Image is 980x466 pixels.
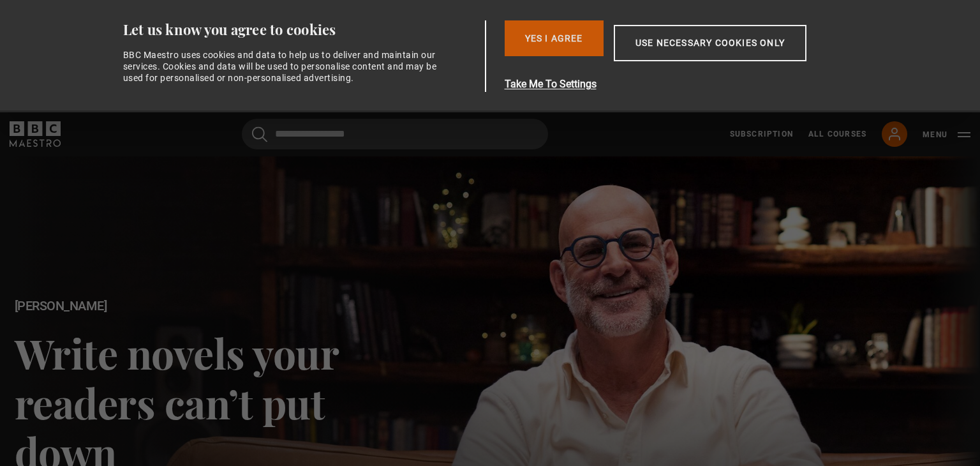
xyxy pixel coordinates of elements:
div: BBC Maestro uses cookies and data to help us to deliver and maintain our services. Cookies and da... [123,49,445,84]
h2: [PERSON_NAME] [15,299,392,313]
a: Subscription [730,128,793,140]
input: Search [242,119,548,149]
svg: BBC Maestro [10,121,61,147]
div: Let us know you agree to cookies [123,20,480,39]
a: All Courses [808,128,866,140]
button: Toggle navigation [923,128,970,141]
button: Submit the search query [252,126,267,142]
button: Use necessary cookies only [614,25,806,61]
button: Take Me To Settings [505,77,867,92]
button: Yes I Agree [505,20,604,56]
